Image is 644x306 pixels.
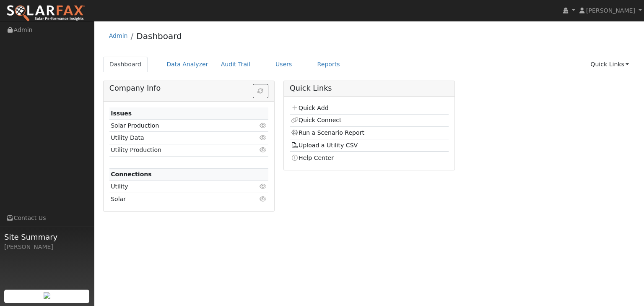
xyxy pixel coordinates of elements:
td: Solar [109,193,243,205]
span: [PERSON_NAME] [586,7,635,14]
td: Solar Production [109,120,243,132]
td: Utility Data [109,132,243,144]
i: Click to view [260,135,267,141]
a: Users [269,57,299,72]
h5: Quick Links [290,84,449,93]
a: Quick Links [584,57,635,72]
a: Audit Trail [215,57,257,72]
a: Data Analyzer [160,57,215,72]
a: Quick Connect [291,117,341,123]
strong: Issues [111,110,132,117]
a: Help Center [291,154,334,161]
img: retrieve [44,292,50,299]
a: Run a Scenario Report [291,129,364,136]
img: SolarFax [6,5,85,22]
span: Site Summary [4,231,90,243]
a: Quick Add [291,105,328,111]
a: Dashboard [136,31,182,41]
a: Upload a Utility CSV [291,142,358,149]
i: Click to view [260,183,267,189]
a: Dashboard [103,57,148,72]
i: Click to view [260,147,267,153]
td: Utility [109,180,243,193]
i: Click to view [260,196,267,202]
div: [PERSON_NAME] [4,243,90,251]
strong: Connections [111,171,152,178]
td: Utility Production [109,144,243,156]
a: Reports [311,57,346,72]
a: Admin [109,32,128,39]
h5: Company Info [109,84,268,93]
i: Click to view [260,123,267,128]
